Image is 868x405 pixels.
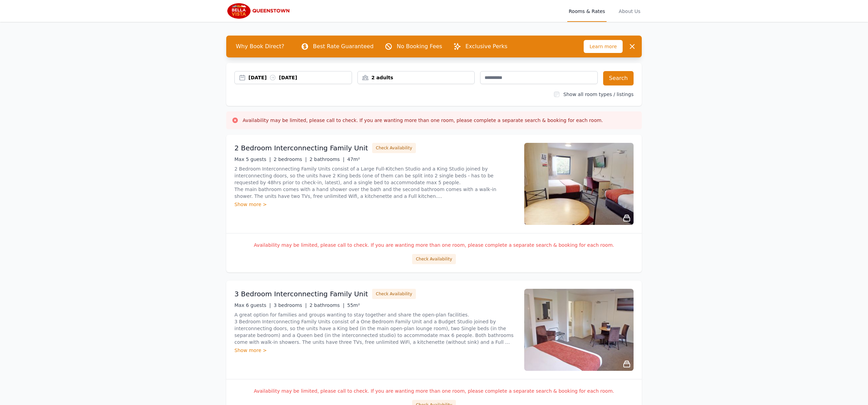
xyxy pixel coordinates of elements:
[234,388,634,394] p: Availability may be limited, please call to check. If you are wanting more than one room, please ...
[372,143,416,153] button: Check Availability
[226,3,292,19] img: Bella Vista Queenstown
[234,165,516,200] p: 2 Bedroom Interconnecting Family Units consist of a Large Full-Kitchen Studio and a King Studio j...
[234,311,516,346] p: A great option for families and groups wanting to stay together and share the open-plan facilitie...
[397,42,442,51] p: No Booking Fees
[584,40,623,53] span: Learn more
[274,302,307,308] span: 3 bedrooms |
[234,157,271,162] span: Max 5 guests |
[243,117,603,124] h3: Availability may be limited, please call to check. If you are wanting more than one room, please ...
[564,92,634,97] label: Show all room types / listings
[412,254,456,264] button: Check Availability
[234,347,516,354] div: Show more >
[310,157,344,162] span: 2 bathrooms |
[274,157,307,162] span: 2 bedrooms |
[347,157,360,162] span: 47m²
[313,42,374,51] p: Best Rate Guaranteed
[234,143,368,153] h3: 2 Bedroom Interconnecting Family Unit
[234,201,516,208] div: Show more >
[347,302,360,308] span: 55m²
[603,71,634,85] button: Search
[465,42,507,51] p: Exclusive Perks
[230,40,290,53] span: Why Book Direct?
[372,289,416,299] button: Check Availability
[310,302,344,308] span: 2 bathrooms |
[248,74,352,81] div: [DATE] [DATE]
[234,289,368,299] h3: 3 Bedroom Interconnecting Family Unit
[234,302,271,308] span: Max 6 guests |
[358,74,475,81] div: 2 adults
[234,242,634,248] p: Availability may be limited, please call to check. If you are wanting more than one room, please ...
